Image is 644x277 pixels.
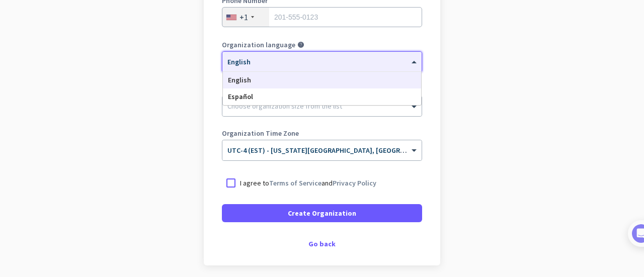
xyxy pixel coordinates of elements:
[222,204,422,222] button: Create Organization
[228,92,253,101] span: Español
[240,178,376,188] p: I agree to and
[333,178,376,188] a: Privacy Policy
[297,41,304,48] i: help
[269,178,321,188] a: Terms of Service
[222,41,295,48] label: Organization language
[222,85,422,93] label: Organization Size (Optional)
[222,130,422,137] label: Organization Time Zone
[239,12,248,22] div: +1
[228,75,251,84] span: English
[223,72,421,105] div: Options List
[222,7,422,27] input: 201-555-0123
[222,240,422,247] div: Go back
[288,208,356,218] span: Create Organization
